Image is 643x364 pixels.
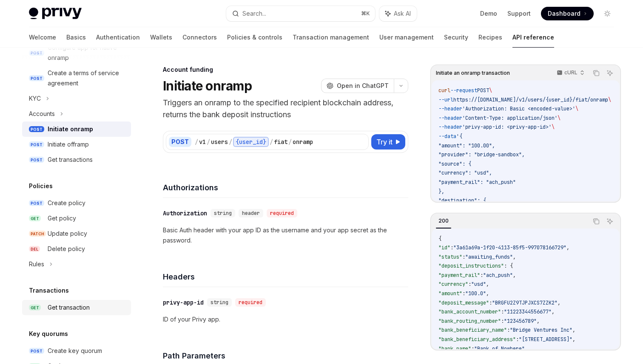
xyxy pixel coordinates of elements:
span: "bank_routing_number" [438,318,501,324]
div: / [270,138,273,146]
span: "[STREET_ADDRESS]" [519,336,572,343]
div: 200 [436,216,451,226]
span: : { [504,262,513,269]
a: PATCHUpdate policy [22,226,131,241]
p: Triggers an onramp to the specified recipient blockchain address, returns the bank deposit instru... [163,97,408,121]
span: --header [438,105,462,112]
span: \ [608,96,611,103]
a: Welcome [29,27,56,48]
span: \ [575,105,578,112]
a: Wallets [150,27,172,48]
div: Initiate onramp [48,124,93,134]
span: "source": { [438,161,471,167]
span: Ask AI [394,9,411,18]
span: "currency" [438,281,468,288]
span: , [572,336,575,343]
span: "100.0" [465,290,486,297]
span: "deposit_message" [438,299,489,306]
div: users [211,138,228,146]
div: / [288,138,292,146]
h4: Authorizations [163,182,408,193]
a: API reference [512,27,554,48]
div: Initiate offramp [48,139,89,150]
span: 'privy-app-id: <privy-app-id>' [462,124,552,130]
span: Dashboard [548,9,580,18]
span: : [462,254,465,260]
span: "currency": "usd", [438,169,492,176]
a: POSTCreate a terms of service agreement [22,65,131,91]
span: "bank_beneficiary_address" [438,336,516,343]
span: "123456789" [504,318,537,324]
h4: Path Parameters [163,350,408,361]
span: : [501,318,504,324]
h5: Transactions [29,285,69,296]
span: ⌘ K [361,10,370,17]
span: POST [29,75,44,82]
div: privy-app-id [163,298,204,307]
span: "payment_rail": "ach_push" [438,179,516,186]
div: Get policy [48,213,76,223]
button: Ask AI [379,6,417,21]
h5: Policies [29,181,53,191]
span: GET [29,215,41,222]
span: , [566,244,569,251]
span: DEL [29,246,40,252]
span: "payment_rail" [438,272,480,279]
div: onramp [293,138,313,146]
span: "bank_account_number" [438,308,501,315]
span: "Bank of Nowhere" [474,345,525,352]
span: --data [438,133,456,140]
div: Account funding [163,65,408,74]
span: : [468,281,471,288]
span: : [462,290,465,297]
span: 'Authorization: Basic <encoded-value>' [462,105,575,112]
button: Copy the contents from the code block [591,68,602,79]
span: , [572,327,575,333]
p: Basic Auth header with your app ID as the username and your app secret as the password. [163,225,408,245]
button: Toggle dark mode [600,7,614,20]
div: KYC [29,93,41,104]
span: "awaiting_funds" [465,254,513,260]
span: "3a61a69a-1f20-4113-85f5-997078166729" [453,244,566,251]
span: : [516,336,519,343]
div: v1 [199,138,206,146]
span: --header [438,115,462,121]
span: : [489,299,492,306]
div: Get transactions [48,155,93,165]
span: : [480,272,483,279]
span: "BRGFU2Z9TJPJXCS7ZZK2" [492,299,558,306]
span: , [486,290,489,297]
p: ID of your Privy app. [163,314,408,324]
span: POST [29,157,44,163]
span: Try it [376,137,393,147]
button: Try it [371,134,405,150]
div: / [195,138,198,146]
div: Rules [29,259,44,269]
span: https://[DOMAIN_NAME]/v1/users/{user_id}/fiat/onramp [453,96,608,103]
span: "bank_beneficiary_name" [438,327,507,333]
div: fiat [274,138,287,146]
span: PATCH [29,231,46,237]
span: }, [438,188,444,195]
a: Demo [480,9,497,18]
span: , [537,318,540,324]
div: Delete policy [48,244,85,254]
button: Copy the contents from the code block [591,216,602,227]
span: --header [438,124,462,130]
h4: Headers [163,271,408,282]
span: \ [558,115,560,121]
span: "deposit_instructions" [438,262,504,269]
span: "usd" [471,281,486,288]
span: 'Content-Type: application/json' [462,115,558,121]
span: curl [438,87,450,94]
a: User management [379,27,434,48]
h1: Initiate onramp [163,78,252,93]
span: POST [29,141,44,148]
p: cURL [564,69,578,76]
a: POSTCreate key quorum [22,343,131,358]
a: Dashboard [541,7,594,20]
span: POST [29,348,44,354]
span: string [214,210,232,217]
span: , [552,308,555,315]
span: header [242,210,260,217]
